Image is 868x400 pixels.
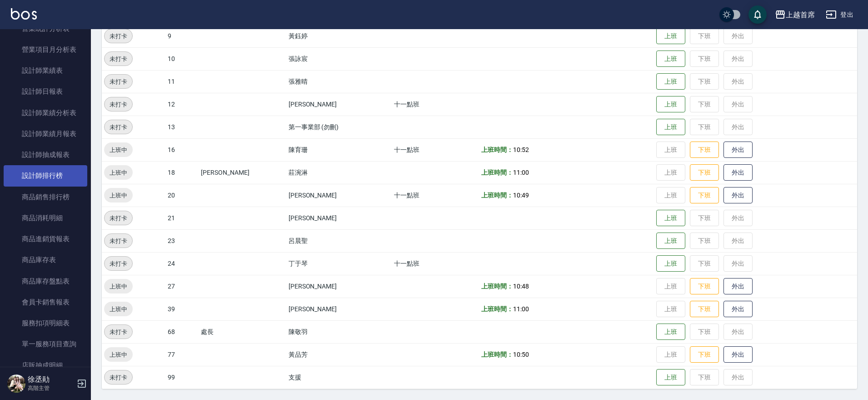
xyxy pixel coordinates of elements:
[392,138,479,161] td: 十一點班
[165,47,199,70] td: 10
[656,210,685,227] button: 上班
[4,208,87,228] a: 商品消耗明細
[105,54,132,64] span: 未打卡
[481,305,513,313] b: 上班時間：
[286,207,392,229] td: [PERSON_NAME]
[392,93,479,116] td: 十一點班
[513,351,529,358] span: 10:50
[28,375,74,384] h5: 徐丞勛
[513,146,529,153] span: 10:52
[656,51,685,67] button: 上班
[11,8,37,20] img: Logo
[165,184,199,207] td: 20
[286,184,392,207] td: [PERSON_NAME]
[165,207,199,229] td: 21
[286,366,392,389] td: 支援
[104,282,133,291] span: 上班中
[165,138,199,161] td: 16
[4,187,87,208] a: 商品銷售排行榜
[286,229,392,252] td: 呂晨聖
[286,298,392,320] td: [PERSON_NAME]
[4,249,87,270] a: 商品庫存表
[28,384,74,392] p: 高階主管
[656,369,685,386] button: 上班
[4,313,87,334] a: 服務扣項明細表
[105,373,132,382] span: 未打卡
[513,192,529,199] span: 10:49
[656,73,685,90] button: 上班
[4,123,87,144] a: 設計師業績月報表
[4,334,87,354] a: 單一服務項目查詢
[286,116,392,138] td: 第一事業部 (勿刪)
[165,298,199,320] td: 39
[105,213,132,223] span: 未打卡
[286,93,392,116] td: [PERSON_NAME]
[723,164,753,181] button: 外出
[656,255,685,272] button: 上班
[656,324,685,340] button: 上班
[690,301,719,318] button: 下班
[165,25,199,47] td: 9
[105,100,132,109] span: 未打卡
[4,81,87,102] a: 設計師日報表
[690,164,719,181] button: 下班
[165,343,199,366] td: 77
[513,283,529,290] span: 10:48
[286,138,392,161] td: 陳育珊
[4,355,87,376] a: 店販抽成明細
[4,144,87,165] a: 設計師抽成報表
[690,142,719,158] button: 下班
[513,169,529,176] span: 11:00
[4,39,87,60] a: 營業項目月分析表
[392,252,479,275] td: 十一點班
[656,119,685,136] button: 上班
[690,187,719,204] button: 下班
[723,346,753,363] button: 外出
[165,252,199,275] td: 24
[4,165,87,186] a: 設計師排行榜
[481,192,513,199] b: 上班時間：
[165,320,199,343] td: 68
[690,346,719,363] button: 下班
[105,77,132,86] span: 未打卡
[748,5,767,24] button: save
[392,184,479,207] td: 十一點班
[656,28,685,45] button: 上班
[4,292,87,313] a: 會員卡銷售報表
[690,278,719,295] button: 下班
[165,70,199,93] td: 11
[286,275,392,298] td: [PERSON_NAME]
[481,283,513,290] b: 上班時間：
[481,169,513,176] b: 上班時間：
[165,275,199,298] td: 27
[723,301,753,318] button: 外出
[4,271,87,292] a: 商品庫存盤點表
[165,229,199,252] td: 23
[286,47,392,70] td: 張詠宸
[4,102,87,123] a: 設計師業績分析表
[723,142,753,158] button: 外出
[199,320,286,343] td: 處長
[286,161,392,184] td: 莊涴淋
[165,366,199,389] td: 99
[723,278,753,295] button: 外出
[513,305,529,313] span: 11:00
[286,343,392,366] td: 黃品芳
[481,351,513,358] b: 上班時間：
[286,320,392,343] td: 陳敬羽
[105,236,132,246] span: 未打卡
[165,161,199,184] td: 18
[104,168,133,177] span: 上班中
[105,31,132,41] span: 未打卡
[105,259,132,268] span: 未打卡
[104,191,133,200] span: 上班中
[4,60,87,81] a: 設計師業績表
[104,350,133,359] span: 上班中
[286,70,392,93] td: 張雅晴
[105,327,132,337] span: 未打卡
[105,122,132,132] span: 未打卡
[656,233,685,249] button: 上班
[481,146,513,153] b: 上班時間：
[723,187,753,204] button: 外出
[104,145,133,155] span: 上班中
